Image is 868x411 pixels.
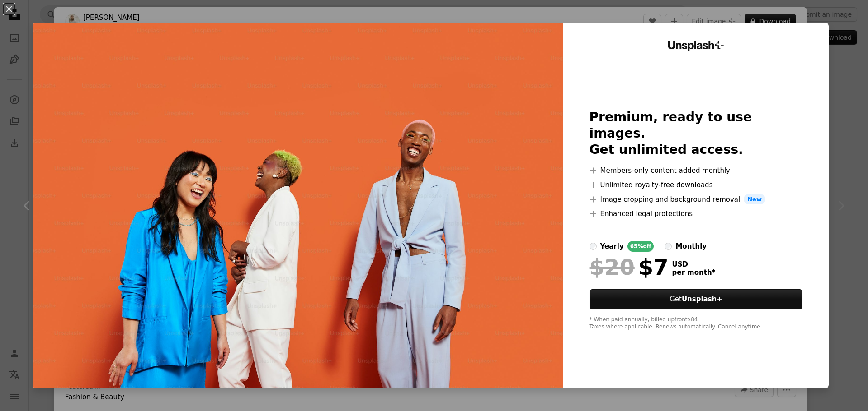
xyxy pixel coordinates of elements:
[590,208,803,219] li: Enhanced legal protections
[590,165,803,176] li: Members-only content added monthly
[627,241,654,252] div: 65% off
[590,109,803,158] h2: Premium, ready to use images. Get unlimited access.
[590,180,803,190] li: Unlimited royalty-free downloads
[590,289,803,309] button: GetUnsplash+
[744,194,765,205] span: New
[590,255,635,279] span: $20
[600,241,624,252] div: yearly
[590,255,669,279] div: $7
[590,243,597,250] input: yearly65%off
[590,316,803,331] div: * When paid annually, billed upfront $84 Taxes where applicable. Renews automatically. Cancel any...
[682,295,722,303] strong: Unsplash+
[672,268,716,277] span: per month *
[665,243,672,250] input: monthly
[672,260,716,268] span: USD
[675,241,707,252] div: monthly
[590,194,803,205] li: Image cropping and background removal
